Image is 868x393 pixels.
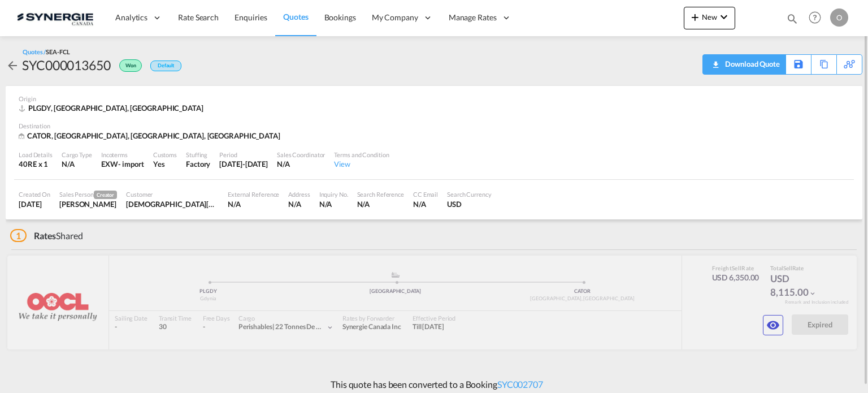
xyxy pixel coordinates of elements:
[125,62,139,73] span: Won
[23,47,70,56] div: Quotes /SEA-FCL
[46,48,70,55] span: SEA-FCL
[357,199,404,209] div: N/A
[6,56,22,74] div: icon-arrow-left
[94,191,117,199] span: Creator
[277,150,325,159] div: Sales Coordinator
[447,199,492,209] div: USD
[283,12,308,21] span: Quotes
[763,315,783,335] button: icon-eye
[805,8,824,27] span: Help
[235,12,267,22] span: Enquiries
[684,7,735,29] button: icon-plus 400-fgNewicon-chevron-down
[19,122,849,130] div: Destination
[62,159,92,169] div: N/A
[324,12,356,22] span: Bookings
[19,131,283,141] div: CATOR, Toronto, ON, South America
[688,10,702,24] md-icon: icon-plus 400-fg
[22,56,111,74] div: SYC000013650
[126,199,219,209] div: Christian Hovington
[34,230,57,241] span: Rates
[319,190,348,198] div: Inquiry No.
[357,190,404,198] div: Search Reference
[178,12,219,22] span: Rate Search
[219,150,268,159] div: Period
[19,199,50,209] div: 30 Jul 2025
[219,159,268,169] div: 31 Aug 2025
[413,190,438,198] div: CC Email
[786,55,811,74] div: Save As Template
[19,103,206,113] div: PLGDY, Gdynia, Asia Pacific
[830,8,848,27] div: O
[709,55,780,73] div: Download Quote
[6,59,19,72] md-icon: icon-arrow-left
[786,12,798,25] md-icon: icon-magnify
[59,190,117,199] div: Sales Person
[126,190,219,198] div: Customer
[288,199,310,209] div: N/A
[10,230,83,242] div: Shared
[150,61,181,71] div: Default
[111,56,145,74] div: Won
[28,103,203,113] span: PLGDY, [GEOGRAPHIC_DATA], [GEOGRAPHIC_DATA]
[10,229,27,242] span: 1
[717,10,731,24] md-icon: icon-chevron-down
[101,150,144,159] div: Incoterms
[17,5,93,31] img: 1f56c880d42311ef80fc7dca854c8e59.png
[59,199,117,209] div: Pablo Gomez Saldarriaga
[709,55,780,73] div: Quote PDF is not available at this time
[186,159,210,169] div: Factory Stuffing
[19,150,53,159] div: Load Details
[118,159,144,169] div: - import
[497,379,543,390] a: SYC002707
[228,199,279,209] div: N/A
[19,190,50,198] div: Created On
[153,150,177,159] div: Customs
[228,190,279,198] div: External Reference
[153,159,177,169] div: Yes
[766,318,780,332] md-icon: icon-eye
[334,150,389,159] div: Terms and Condition
[19,94,849,103] div: Origin
[288,190,310,198] div: Address
[334,159,389,169] div: View
[186,150,210,159] div: Stuffing
[447,190,492,198] div: Search Currency
[115,12,147,23] span: Analytics
[805,8,830,28] div: Help
[19,159,53,169] div: 40RE x 1
[722,55,780,73] div: Download Quote
[319,199,348,209] div: N/A
[372,12,418,23] span: My Company
[325,378,543,391] p: This quote has been converted to a Booking
[277,159,325,169] div: N/A
[688,12,731,21] span: New
[413,199,438,209] div: N/A
[62,150,92,159] div: Cargo Type
[449,12,497,23] span: Manage Rates
[786,12,798,29] div: icon-magnify
[709,57,722,65] md-icon: icon-download
[101,159,118,169] div: EXW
